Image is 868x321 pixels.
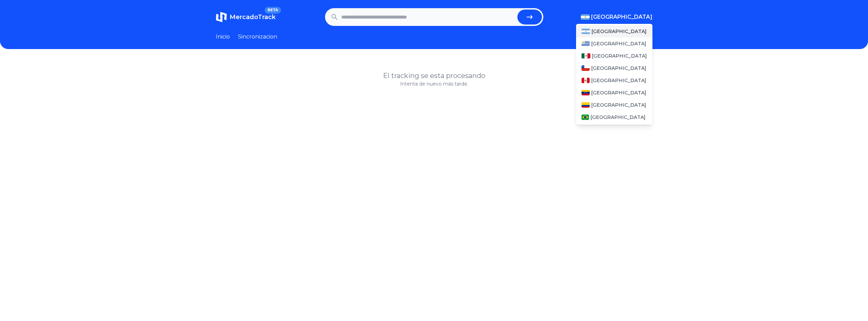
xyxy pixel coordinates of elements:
p: Intenta de nuevo más tarde. [216,80,652,87]
a: Chile[GEOGRAPHIC_DATA] [576,62,652,74]
img: Colombia [582,102,590,108]
a: Uruguay[GEOGRAPHIC_DATA] [576,37,652,50]
span: [GEOGRAPHIC_DATA] [592,52,647,59]
button: [GEOGRAPHIC_DATA] [581,13,652,21]
span: [GEOGRAPHIC_DATA] [591,13,652,21]
span: MercadoTrack [230,13,276,21]
img: Peru [582,78,590,83]
span: [GEOGRAPHIC_DATA] [591,89,646,96]
span: [GEOGRAPHIC_DATA] [591,77,646,84]
a: Argentina[GEOGRAPHIC_DATA] [576,25,652,37]
a: Sincronizacion [238,33,277,41]
span: [GEOGRAPHIC_DATA] [590,114,646,121]
img: Uruguay [582,41,590,46]
span: BETA [265,7,281,14]
img: Argentina [582,29,590,34]
a: Peru[GEOGRAPHIC_DATA] [576,74,652,87]
img: Chile [582,65,590,71]
a: Colombia[GEOGRAPHIC_DATA] [576,99,652,111]
a: Venezuela[GEOGRAPHIC_DATA] [576,87,652,99]
span: [GEOGRAPHIC_DATA] [591,28,647,35]
a: MercadoTrackBETA [216,12,276,22]
a: Brasil[GEOGRAPHIC_DATA] [576,111,652,123]
img: Brasil [582,114,589,120]
img: Venezuela [582,90,590,95]
img: Mexico [582,53,590,59]
a: Mexico[GEOGRAPHIC_DATA] [576,50,652,62]
span: [GEOGRAPHIC_DATA] [591,65,646,72]
span: [GEOGRAPHIC_DATA] [591,102,646,108]
h1: El tracking se esta procesando [216,71,652,80]
span: [GEOGRAPHIC_DATA] [591,40,646,47]
a: Inicio [216,33,230,41]
img: Argentina [581,14,590,20]
img: MercadoTrack [216,12,227,22]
